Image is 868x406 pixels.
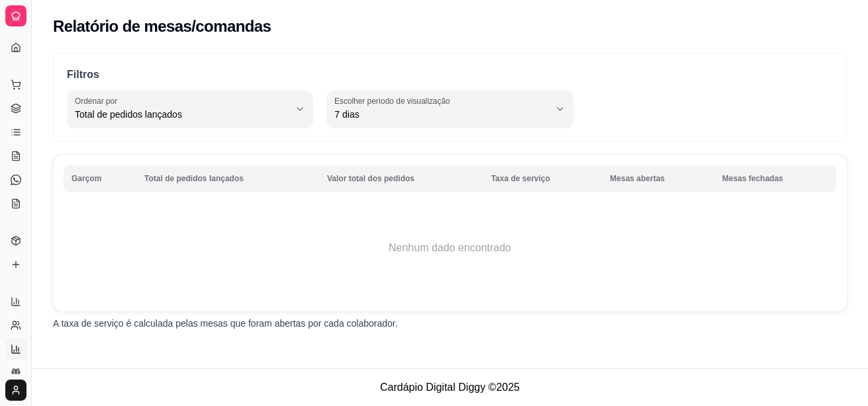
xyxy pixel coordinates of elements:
[75,95,122,106] label: Ordenar por
[67,67,833,83] p: Filtros
[334,108,549,121] span: 7 dias
[334,95,454,106] label: Escolher período de visualização
[136,165,319,192] th: Total de pedidos lançados
[602,165,714,192] th: Mesas abertas
[67,91,313,128] button: Ordenar porTotal de pedidos lançados
[53,16,271,37] h2: Relatório de mesas/comandas
[483,165,603,192] th: Taxa de serviço
[714,165,836,192] th: Mesas fechadas
[75,108,289,121] span: Total de pedidos lançados
[64,165,136,192] th: Garçom
[53,317,847,330] p: A taxa de serviço é calculada pelas mesas que foram abertas por cada colaborador.
[319,165,483,192] th: Valor total dos pedidos
[64,195,836,301] td: Nenhum dado encontrado
[32,368,868,406] footer: Cardápio Digital Diggy © 2025
[326,91,573,128] button: Escolher período de visualização7 dias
